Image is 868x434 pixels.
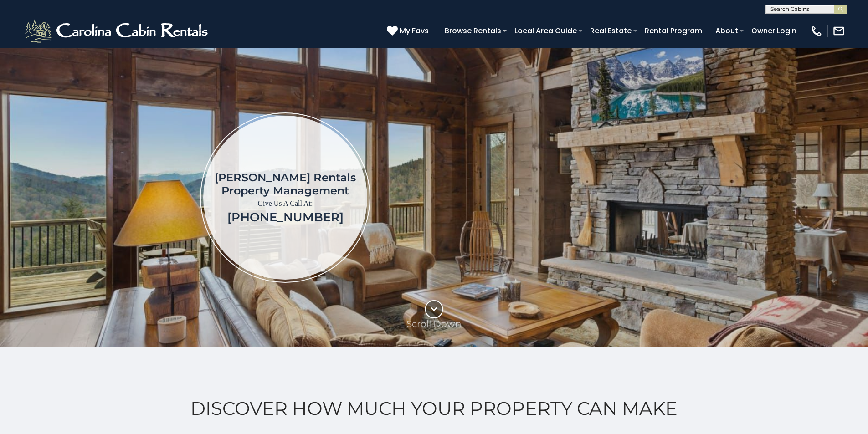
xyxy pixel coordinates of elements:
a: Real Estate [586,23,636,39]
img: White-1-2.png [23,17,212,45]
iframe: New Contact Form [517,75,815,320]
span: My Favs [400,25,429,36]
a: Rental Program [640,23,707,39]
a: Local Area Guide [510,23,581,39]
h2: Discover How Much Your Property Can Make [23,398,845,419]
a: About [711,23,743,39]
p: Scroll Down [406,318,462,329]
a: My Favs [387,25,431,37]
a: Owner Login [747,23,801,39]
img: mail-regular-white.png [832,25,845,37]
img: phone-regular-white.png [810,25,823,37]
h1: [PERSON_NAME] Rentals Property Management [215,171,356,197]
a: Browse Rentals [440,23,506,39]
p: Give Us A Call At: [215,197,356,210]
a: [PHONE_NUMBER] [227,210,344,225]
